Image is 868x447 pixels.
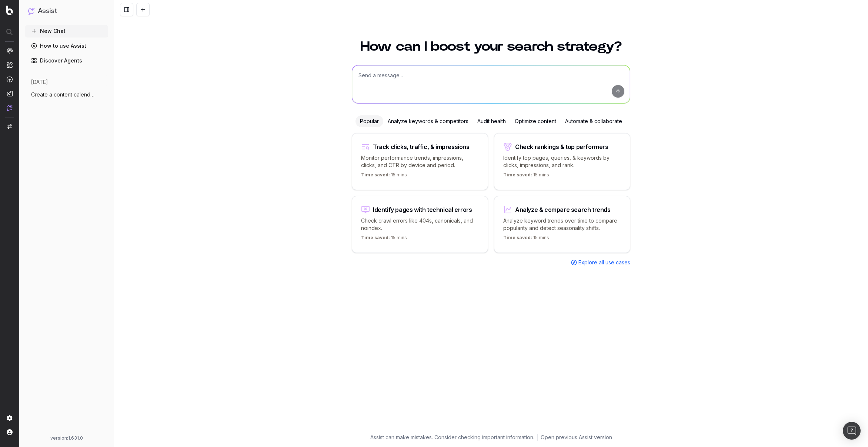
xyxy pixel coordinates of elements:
p: Check crawl errors like 404s, canonicals, and noindex. [361,217,479,232]
div: Audit health [473,115,510,127]
div: Track clicks, traffic, & impressions [373,144,470,150]
img: Switch project [7,124,12,129]
span: Create a content calendar using trends & [31,91,96,98]
span: Explore all use cases [578,259,630,266]
img: Botify logo [6,6,13,15]
div: version: 1.631.0 [28,435,105,441]
h1: Assist [38,6,57,16]
h1: How can I boost your search strategy? [352,40,630,53]
span: Time saved: [361,172,390,177]
span: [DATE] [31,78,48,86]
img: Activation [7,76,13,82]
div: Check rankings & top performers [515,144,608,150]
p: Monitor performance trends, impressions, clicks, and CTR by device and period. [361,154,479,169]
img: Intelligence [7,62,13,68]
p: 15 mins [503,172,549,181]
button: Create a content calendar using trends & [25,89,108,101]
div: Optimize content [510,115,561,127]
div: Automate & collaborate [561,115,627,127]
p: 15 mins [361,172,407,181]
img: Analytics [7,48,13,54]
div: Open Intercom Messenger [843,422,861,440]
span: Time saved: [503,235,532,240]
a: Open previous Assist version [541,434,612,441]
a: Discover Agents [25,55,108,67]
div: Analyze & compare search trends [515,207,611,213]
p: Identify top pages, queries, & keywords by clicks, impressions, and rank. [503,154,621,169]
img: My account [7,429,13,435]
button: New Chat [25,25,108,37]
a: How to use Assist [25,40,108,52]
p: Assist can make mistakes. Consider checking important information. [370,434,534,441]
button: Assist [28,6,105,16]
p: Analyze keyword trends over time to compare popularity and detect seasonality shifts. [503,217,621,232]
img: Assist [28,7,35,14]
div: Identify pages with technical errors [373,207,472,213]
a: Explore all use cases [571,259,630,266]
div: Popular [355,115,383,127]
img: Setting [7,415,13,421]
img: Assist [7,105,13,111]
span: Time saved: [503,172,532,177]
p: 15 mins [361,235,407,244]
span: Time saved: [361,235,390,240]
p: 15 mins [503,235,549,244]
div: Analyze keywords & competitors [383,115,473,127]
img: Studio [7,91,13,96]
